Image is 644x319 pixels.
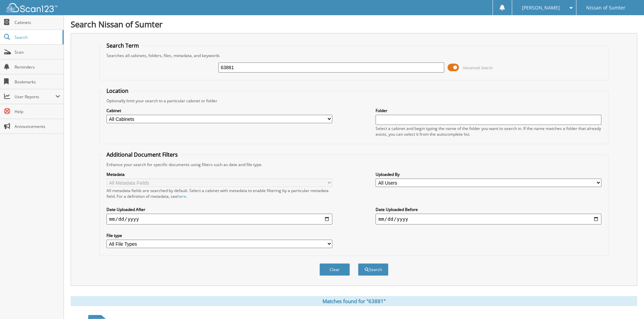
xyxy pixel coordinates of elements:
[15,64,60,70] span: Reminders
[463,65,493,70] span: Advanced Search
[106,188,332,199] div: All metadata fields are searched by default. Select a cabinet with metadata to enable filtering b...
[358,263,388,276] button: Search
[71,296,637,306] div: Matches found for "63881"
[15,79,60,85] span: Bookmarks
[103,98,605,104] div: Optionally limit your search to a particular cabinet or folder
[15,20,60,25] span: Cabinets
[106,214,332,224] input: start
[376,214,601,224] input: end
[15,124,60,129] span: Announcements
[15,34,59,40] span: Search
[7,3,57,12] img: scan123-logo-white.svg
[103,151,181,158] legend: Additional Document Filters
[177,193,186,199] a: here
[103,53,605,58] div: Searches all cabinets, folders, files, metadata, and keywords
[103,87,132,95] legend: Location
[319,263,350,276] button: Clear
[106,207,332,212] label: Date Uploaded After
[106,233,332,238] label: File type
[103,42,142,49] legend: Search Term
[71,19,637,30] h1: Search Nissan of Sumter
[376,126,601,137] div: Select a cabinet and begin typing the name of the folder you want to search in. If the name match...
[15,109,60,114] span: Help
[376,207,601,212] label: Date Uploaded Before
[103,162,605,167] div: Enhance your search for specific documents using filters such as date and file type.
[106,108,332,113] label: Cabinet
[15,94,55,100] span: User Reports
[586,6,625,10] span: Nissan of Sumter
[106,171,332,177] label: Metadata
[376,108,601,113] label: Folder
[15,49,60,55] span: Scan
[376,171,601,177] label: Uploaded By
[522,6,560,10] span: [PERSON_NAME]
